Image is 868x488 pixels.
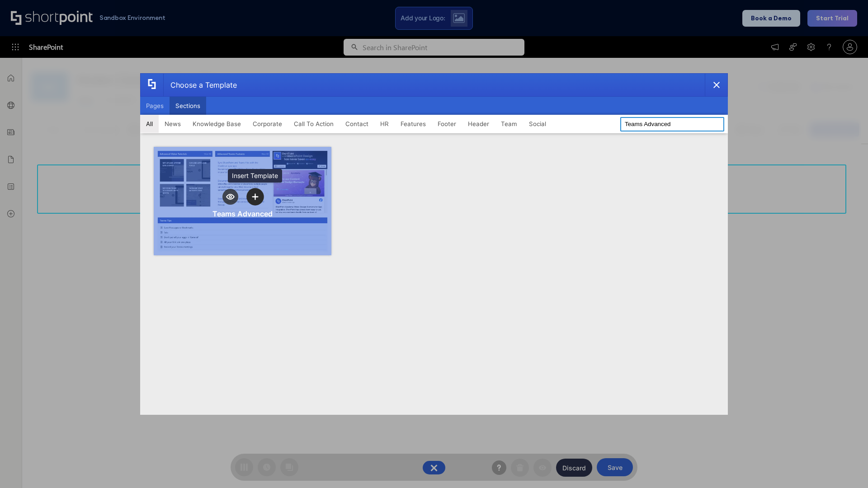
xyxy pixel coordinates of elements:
[374,115,395,133] button: HR
[140,115,159,133] button: All
[462,115,495,133] button: Header
[620,117,724,131] input: Search
[159,115,187,133] button: News
[247,115,288,133] button: Corporate
[187,115,247,133] button: Knowledge Base
[432,115,462,133] button: Footer
[170,97,206,115] button: Sections
[340,115,374,133] button: Contact
[212,209,273,218] div: Teams Advanced
[140,73,728,415] div: template selector
[823,445,868,488] iframe: Chat Widget
[495,115,523,133] button: Team
[163,74,237,96] div: Choose a Template
[288,115,340,133] button: Call To Action
[395,115,432,133] button: Features
[523,115,552,133] button: Social
[140,97,170,115] button: Pages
